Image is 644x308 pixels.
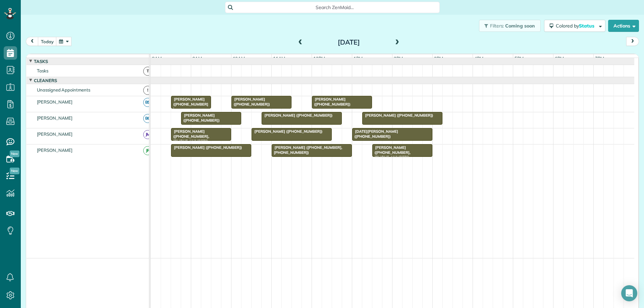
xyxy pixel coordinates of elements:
[556,23,597,29] span: Colored by
[36,131,74,137] span: [PERSON_NAME]
[433,56,444,61] span: 3pm
[505,23,535,29] span: Coming soon
[36,87,92,93] span: Unassigned Appointments
[490,23,504,29] span: Filters:
[473,56,485,61] span: 4pm
[251,129,323,134] span: [PERSON_NAME] ([PHONE_NUMBER])
[191,56,204,61] span: 9am
[10,168,19,174] span: New
[143,67,152,76] span: T
[171,129,209,143] span: [PERSON_NAME] ([PHONE_NUMBER], [PHONE_NUMBER])
[231,56,247,61] span: 10am
[372,145,411,160] span: [PERSON_NAME] ([PHONE_NUMBER], [PHONE_NUMBER])
[362,113,434,118] span: [PERSON_NAME] ([PHONE_NUMBER])
[544,20,605,32] button: Colored byStatus
[151,56,163,61] span: 8am
[553,56,565,61] span: 6pm
[352,129,398,138] span: [DATE][PERSON_NAME] ([PHONE_NUMBER])
[261,113,333,118] span: [PERSON_NAME] ([PHONE_NUMBER])
[143,86,152,95] span: !
[352,56,364,61] span: 1pm
[36,147,74,153] span: [PERSON_NAME]
[579,23,595,29] span: Status
[621,285,637,301] div: Open Intercom Messenger
[26,37,39,46] button: prev
[143,98,152,107] span: BS
[272,56,287,61] span: 11am
[171,97,208,111] span: [PERSON_NAME] ([PHONE_NUMBER])
[181,113,220,122] span: [PERSON_NAME] ([PHONE_NUMBER])
[608,20,639,32] button: Actions
[307,39,391,46] h2: [DATE]
[143,130,152,139] span: JM
[626,37,639,46] button: next
[392,56,404,61] span: 2pm
[312,97,351,106] span: [PERSON_NAME] ([PHONE_NUMBER])
[312,56,326,61] span: 12pm
[231,97,270,106] span: [PERSON_NAME] ([PHONE_NUMBER])
[171,145,243,150] span: [PERSON_NAME] ([PHONE_NUMBER])
[36,99,74,105] span: [PERSON_NAME]
[33,78,58,83] span: Cleaners
[10,150,19,157] span: New
[36,68,50,73] span: Tasks
[143,114,152,123] span: BC
[143,146,152,155] span: JR
[36,115,74,121] span: [PERSON_NAME]
[513,56,525,61] span: 5pm
[594,56,605,61] span: 7pm
[271,145,342,155] span: [PERSON_NAME] ([PHONE_NUMBER], [PHONE_NUMBER])
[38,37,57,46] button: today
[33,59,49,64] span: Tasks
